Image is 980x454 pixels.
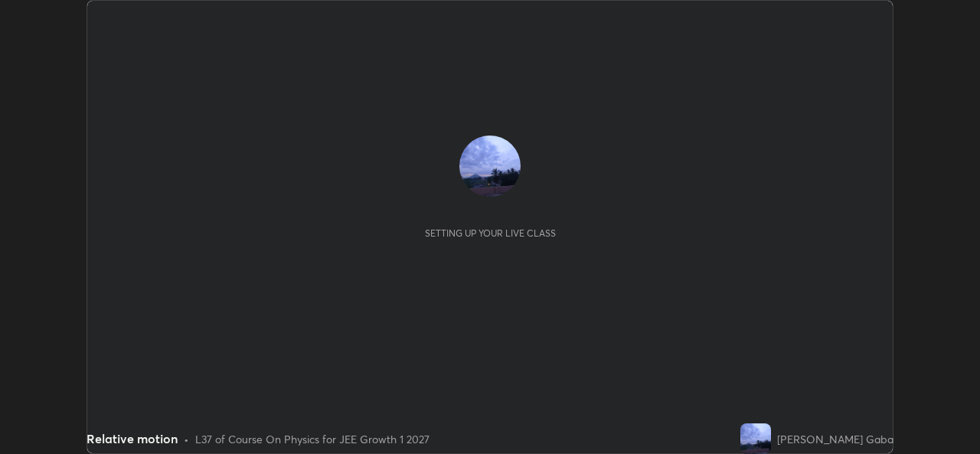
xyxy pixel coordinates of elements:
div: [PERSON_NAME] Gaba [777,431,893,447]
div: L37 of Course On Physics for JEE Growth 1 2027 [195,431,430,447]
div: Relative motion [87,430,178,448]
div: Setting up your live class [425,227,556,239]
div: • [184,431,189,447]
img: ee2751fcab3e493bb05435c8ccc7e9b6.jpg [459,136,521,197]
img: ee2751fcab3e493bb05435c8ccc7e9b6.jpg [740,423,771,454]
